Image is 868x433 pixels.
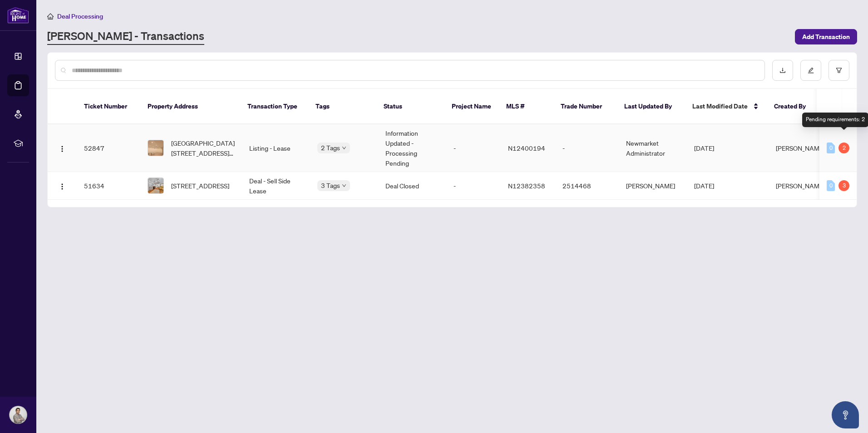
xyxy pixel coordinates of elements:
[508,144,545,152] span: N12400194
[838,143,849,153] div: 2
[378,124,446,172] td: Information Updated - Processing Pending
[838,180,849,191] div: 3
[376,89,444,124] th: Status
[829,60,849,81] button: filter
[55,178,69,193] button: Logo
[772,60,793,81] button: download
[10,406,27,423] img: Profile Icon
[508,182,545,190] span: N12382358
[342,146,346,150] span: down
[7,7,29,24] img: logo
[47,29,204,45] a: [PERSON_NAME] - Transactions
[47,13,54,20] span: home
[242,124,310,172] td: Listing - Lease
[802,30,850,44] span: Add Transaction
[148,178,163,193] img: thumbnail-img
[77,89,140,124] th: Ticket Number
[555,124,619,172] td: -
[242,172,310,200] td: Deal - Sell Side Lease
[832,401,859,428] button: Open asap
[342,183,346,188] span: down
[619,172,687,200] td: [PERSON_NAME]
[148,140,163,156] img: thumbnail-img
[308,89,376,124] th: Tags
[836,67,842,74] span: filter
[171,181,229,191] span: [STREET_ADDRESS]
[77,124,140,172] td: 52847
[776,144,825,152] span: [PERSON_NAME]
[692,101,748,111] span: Last Modified Date
[240,89,308,124] th: Transaction Type
[321,143,340,153] span: 2 Tags
[59,145,66,153] img: Logo
[140,89,240,124] th: Property Address
[827,180,835,191] div: 0
[776,182,825,190] span: [PERSON_NAME]
[55,141,69,155] button: Logo
[553,89,617,124] th: Trade Number
[685,89,767,124] th: Last Modified Date
[800,60,821,81] button: edit
[59,183,66,190] img: Logo
[378,172,446,200] td: Deal Closed
[694,182,714,190] span: [DATE]
[617,89,685,124] th: Last Updated By
[795,29,857,44] button: Add Transaction
[321,180,340,191] span: 3 Tags
[808,67,814,74] span: edit
[77,172,140,200] td: 51634
[767,89,821,124] th: Created By
[619,124,687,172] td: Newmarket Administrator
[57,12,103,20] span: Deal Processing
[555,172,619,200] td: 2514468
[171,138,235,158] span: [GEOGRAPHIC_DATA][STREET_ADDRESS][GEOGRAPHIC_DATA]
[446,172,501,200] td: -
[446,124,501,172] td: -
[827,143,835,153] div: 0
[499,89,553,124] th: MLS #
[779,67,786,74] span: download
[694,144,714,152] span: [DATE]
[444,89,499,124] th: Project Name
